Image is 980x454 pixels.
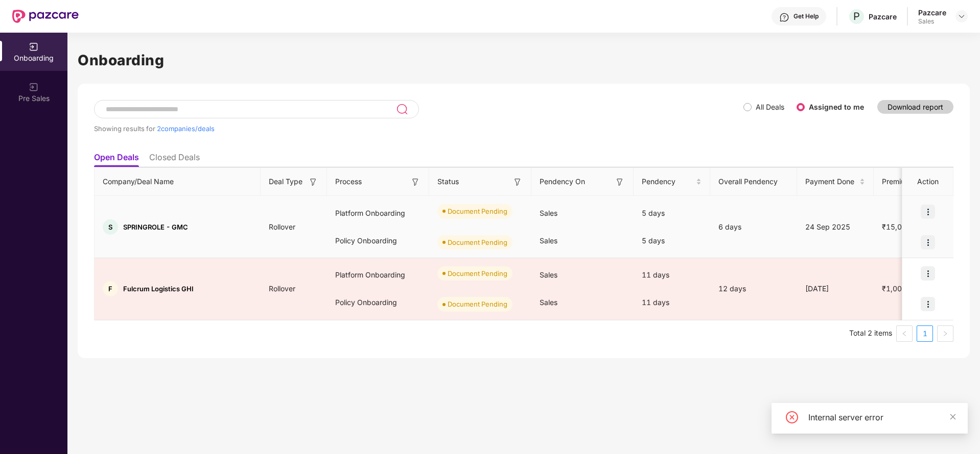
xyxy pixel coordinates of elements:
span: ₹15,00,000 [874,222,930,231]
span: Sales [540,209,557,217]
span: Rollover [261,284,304,293]
li: Previous Page [896,325,913,342]
div: F [103,281,118,296]
img: icon [921,266,935,281]
span: Process [335,176,362,187]
span: Payment Done [805,176,857,187]
button: Download report [877,100,953,114]
div: 12 days [710,283,797,294]
span: Pendency [642,176,694,187]
img: svg+xml;base64,PHN2ZyB3aWR0aD0iMTYiIGhlaWdodD0iMTYiIHZpZXdCb3g9IjAgMCAxNiAxNiIgZmlsbD0ibm9uZSIgeG... [410,177,421,187]
img: New Pazcare Logo [12,10,79,23]
div: 6 days [710,221,797,233]
div: Showing results for [94,124,743,133]
img: svg+xml;base64,PHN2ZyB3aWR0aD0iMjQiIGhlaWdodD0iMjUiIHZpZXdCb3g9IjAgMCAyNCAyNSIgZmlsbD0ibm9uZSIgeG... [396,103,408,115]
span: Deal Type [269,176,302,187]
span: left [901,331,907,337]
div: S [103,219,118,235]
span: right [942,331,948,337]
li: Total 2 items [849,325,892,342]
img: svg+xml;base64,PHN2ZyB3aWR0aD0iMTYiIGhlaWdodD0iMTYiIHZpZXdCb3g9IjAgMCAxNiAxNiIgZmlsbD0ibm9uZSIgeG... [308,177,318,187]
div: Pazcare [918,8,946,17]
li: Open Deals [94,152,139,167]
th: Overall Pendency [710,168,797,196]
div: Get Help [794,12,819,20]
img: svg+xml;base64,PHN2ZyB3aWR0aD0iMjAiIGhlaWdodD0iMjAiIHZpZXdCb3g9IjAgMCAyMCAyMCIgZmlsbD0ibm9uZSIgeG... [29,82,39,92]
div: 11 days [634,261,710,289]
span: Sales [540,270,557,279]
span: Sales [540,298,557,307]
span: close-circle [786,411,798,423]
span: Status [437,176,459,187]
div: Document Pending [448,206,507,216]
li: 1 [917,325,933,342]
th: Action [902,168,953,196]
th: Payment Done [797,168,874,196]
th: Company/Deal Name [95,168,261,196]
div: 5 days [634,199,710,227]
span: Fulcrum Logistics GHI [123,285,194,293]
div: Platform Onboarding [327,199,429,227]
div: 5 days [634,227,710,255]
div: 11 days [634,289,710,316]
label: Assigned to me [809,103,864,111]
img: icon [921,205,935,219]
img: svg+xml;base64,PHN2ZyB3aWR0aD0iMjAiIGhlaWdodD0iMjAiIHZpZXdCb3g9IjAgMCAyMCAyMCIgZmlsbD0ibm9uZSIgeG... [29,42,39,52]
img: svg+xml;base64,PHN2ZyB3aWR0aD0iMTYiIGhlaWdodD0iMTYiIHZpZXdCb3g9IjAgMCAxNiAxNiIgZmlsbD0ibm9uZSIgeG... [615,177,625,187]
div: Document Pending [448,268,507,279]
li: Closed Deals [149,152,200,167]
div: [DATE] [797,283,874,294]
div: Document Pending [448,237,507,247]
span: SPRINGROLE - GMC [123,223,188,231]
span: ₹1,00,000 [874,284,926,293]
div: Platform Onboarding [327,261,429,289]
a: 1 [917,326,932,341]
span: P [853,10,860,22]
span: close [949,413,956,420]
th: Pendency [634,168,710,196]
th: Premium Paid [874,168,940,196]
span: Sales [540,236,557,245]
span: Rollover [261,222,304,231]
div: Internal server error [808,411,955,423]
span: Pendency On [540,176,585,187]
div: 24 Sep 2025 [797,221,874,233]
label: All Deals [756,103,784,111]
img: icon [921,235,935,249]
img: svg+xml;base64,PHN2ZyBpZD0iRHJvcGRvd24tMzJ4MzIiIHhtbG5zPSJodHRwOi8vd3d3LnczLm9yZy8yMDAwL3N2ZyIgd2... [958,12,966,20]
img: svg+xml;base64,PHN2ZyBpZD0iSGVscC0zMngzMiIgeG1sbnM9Imh0dHA6Ly93d3cudzMub3JnLzIwMDAvc3ZnIiB3aWR0aD... [779,12,789,22]
div: Pazcare [869,12,897,21]
div: Sales [918,17,946,26]
h1: Onboarding [78,49,970,71]
img: icon [921,297,935,311]
div: Document Pending [448,299,507,309]
img: svg+xml;base64,PHN2ZyB3aWR0aD0iMTYiIGhlaWdodD0iMTYiIHZpZXdCb3g9IjAgMCAxNiAxNiIgZmlsbD0ibm9uZSIgeG... [512,177,523,187]
div: Policy Onboarding [327,227,429,255]
button: right [937,325,953,342]
li: Next Page [937,325,953,342]
span: 2 companies/deals [157,124,215,133]
div: Policy Onboarding [327,289,429,316]
button: left [896,325,913,342]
